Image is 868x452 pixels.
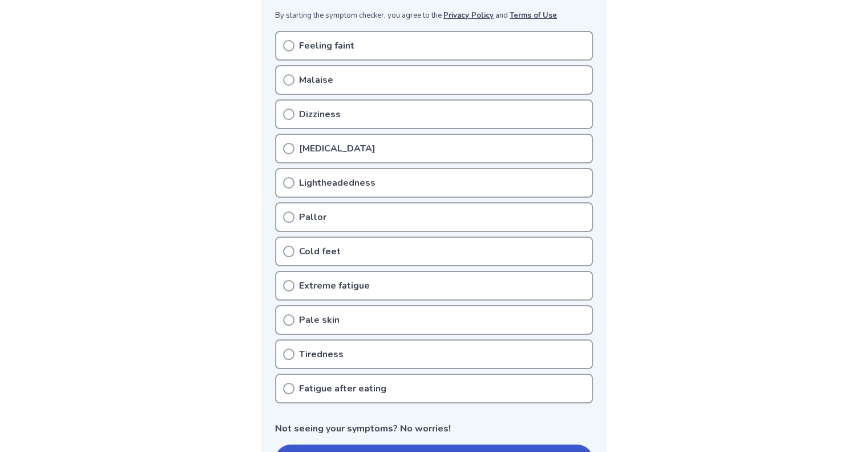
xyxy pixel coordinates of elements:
p: Fatigue after eating [299,382,386,395]
p: [MEDICAL_DATA] [299,142,376,155]
p: Lightheadedness [299,176,376,190]
p: Extreme fatigue [299,279,370,293]
a: Privacy Policy [443,10,494,21]
p: By starting the symptom checker, you agree to the and [275,10,593,22]
a: Terms of Use [510,10,557,21]
p: Cold feet [299,245,341,258]
p: Pale skin [299,313,340,327]
p: Malaise [299,73,333,87]
p: Tiredness [299,347,344,361]
p: Dizziness [299,107,341,121]
p: Feeling faint [299,39,354,53]
p: Pallor [299,210,326,224]
p: Not seeing your symptoms? No worries! [275,422,593,435]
